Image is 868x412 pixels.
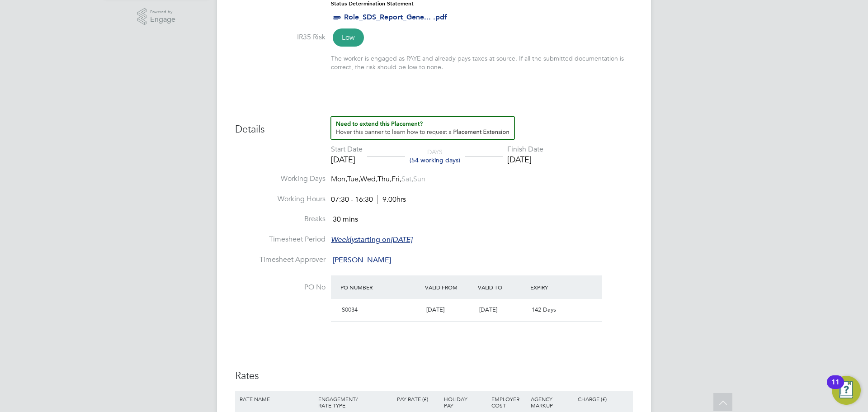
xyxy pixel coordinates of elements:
[237,391,316,407] div: Rate Name
[405,148,465,164] div: DAYS
[507,154,543,165] div: [DATE]
[235,255,325,265] label: Timesheet Approver
[235,116,633,136] h3: Details
[150,8,175,16] span: Powered by
[395,391,442,407] div: Pay Rate (£)
[413,175,425,184] span: Sun
[377,195,406,204] span: 9.00hrs
[333,28,364,47] span: Low
[331,235,412,244] span: starting on
[330,116,515,140] button: How to extend a Placement?
[401,175,413,184] span: Sat,
[479,306,497,313] span: [DATE]
[344,13,447,21] a: Role_SDS_Report_Gene... .pdf
[410,156,460,164] span: (54 working days)
[333,256,391,265] span: [PERSON_NAME]
[235,214,325,224] label: Breaks
[331,0,414,7] strong: Status Determination Statement
[235,369,633,383] h3: Rates
[235,33,325,42] label: IR35 Risk
[331,195,406,204] div: 07:30 - 16:30
[331,175,347,184] span: Mon,
[235,194,325,204] label: Working Hours
[528,279,581,295] div: Expiry
[377,175,392,184] span: Thu,
[507,145,543,154] div: Finish Date
[476,279,528,295] div: Valid To
[338,279,423,295] div: PO Number
[576,391,631,407] div: Charge (£)
[532,306,556,313] span: 142 Days
[235,235,325,244] label: Timesheet Period
[331,154,363,165] div: [DATE]
[137,8,176,25] a: Powered byEngage
[331,145,363,154] div: Start Date
[333,215,358,224] span: 30 mins
[360,175,377,184] span: Wed,
[392,175,401,184] span: Fri,
[426,306,444,313] span: [DATE]
[150,16,175,24] span: Engage
[423,279,476,295] div: Valid From
[342,306,358,313] span: S0034
[832,376,861,405] button: Open Resource Center, 11 new notifications
[331,235,355,244] em: Weekly
[331,54,633,71] div: The worker is engaged as PAYE and already pays taxes at source. If all the submitted documentatio...
[391,235,412,244] em: [DATE]
[347,175,360,184] span: Tue,
[235,174,325,184] label: Working Days
[235,283,325,292] label: PO No
[831,382,840,394] div: 11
